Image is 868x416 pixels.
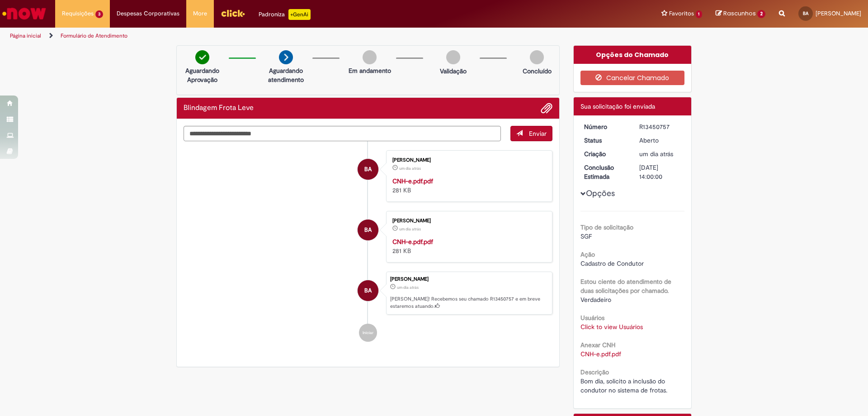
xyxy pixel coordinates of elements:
[580,350,621,358] a: Download de CNH-e.pdf.pdf
[363,50,377,64] img: img-circle-grey.png
[580,259,644,268] span: Cadastro de Condutor
[639,136,681,145] div: Aberto
[580,223,633,231] b: Tipo de solicitação
[95,10,103,18] span: 3
[397,285,419,290] span: um dia atrás
[264,66,308,84] p: Aguardando atendimento
[580,296,611,304] span: Verdadeiro
[580,232,592,240] span: SGF
[390,296,547,310] p: [PERSON_NAME]! Recebemos seu chamado R13450757 e em breve estaremos atuando.
[364,158,372,180] span: BA
[7,28,572,44] ul: Trilhas de página
[580,368,609,376] b: Descrição
[580,250,595,258] b: Ação
[580,71,685,85] button: Cancelar Chamado
[639,122,681,131] div: R13450757
[288,9,311,20] p: +GenAi
[723,9,756,18] span: Rascunhos
[399,166,421,171] span: um dia atrás
[180,66,224,84] p: Aguardando Aprovação
[577,149,633,158] dt: Criação
[259,9,311,20] div: Padroniza
[392,158,543,163] div: [PERSON_NAME]
[577,136,633,145] dt: Status
[816,10,861,17] span: [PERSON_NAME]
[580,377,667,394] span: Bom dia, solicito a inclusão do condutor no sistema de frotas.
[399,226,421,232] time: 27/08/2025 08:36:44
[580,277,671,295] b: Estou ciente do atendimento de duas solicitações por chamado.
[580,102,655,110] span: Sua solicitação foi enviada
[1,5,47,23] img: ServiceNow
[399,166,421,171] time: 27/08/2025 08:37:11
[541,102,552,114] button: Adicionar anexos
[574,46,692,64] div: Opções do Chamado
[390,277,547,282] div: [PERSON_NAME]
[577,122,633,131] dt: Número
[61,32,127,39] a: Formulário de Atendimento
[716,10,765,18] a: Rascunhos
[392,237,543,255] div: 281 KB
[358,220,378,240] div: Brenda Komeso Alves
[358,280,378,301] div: Brenda Komeso Alves
[184,272,552,315] li: Brenda Komeso Alves
[392,238,433,246] a: CNH-e.pdf.pdf
[184,141,552,351] ul: Histórico de tíquete
[523,67,552,76] p: Concluído
[62,9,94,18] span: Requisições
[364,219,372,241] span: BA
[399,226,421,232] span: um dia atrás
[580,314,604,322] b: Usuários
[529,129,547,138] span: Enviar
[397,285,419,290] time: 27/08/2025 08:37:14
[530,50,544,64] img: img-circle-grey.png
[279,50,293,64] img: arrow-next.png
[349,66,391,75] p: Em andamento
[510,126,552,141] button: Enviar
[358,159,378,180] div: Brenda Komeso Alves
[580,323,643,331] a: Click to view Usuários
[10,32,41,39] a: Página inicial
[392,218,543,224] div: [PERSON_NAME]
[803,10,808,16] span: BA
[184,104,254,112] h2: Blindagem Frota Leve Histórico de tíquete
[392,177,433,185] a: CNH-e.pdf.pdf
[440,67,467,76] p: Validação
[639,150,673,158] time: 27/08/2025 08:37:14
[580,341,615,349] b: Anexar CNH
[221,6,245,20] img: click_logo_yellow_360x200.png
[195,50,209,64] img: check-circle-green.png
[446,50,460,64] img: img-circle-grey.png
[669,9,694,18] span: Favoritos
[193,9,207,18] span: More
[696,10,703,18] span: 1
[117,9,179,18] span: Despesas Corporativas
[364,280,372,301] span: BA
[639,149,681,158] div: 27/08/2025 08:37:14
[577,163,633,181] dt: Conclusão Estimada
[392,177,543,195] div: 281 KB
[184,126,501,141] textarea: Digite sua mensagem aqui...
[639,163,681,181] div: [DATE] 14:00:00
[757,10,765,18] span: 2
[639,150,673,158] span: um dia atrás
